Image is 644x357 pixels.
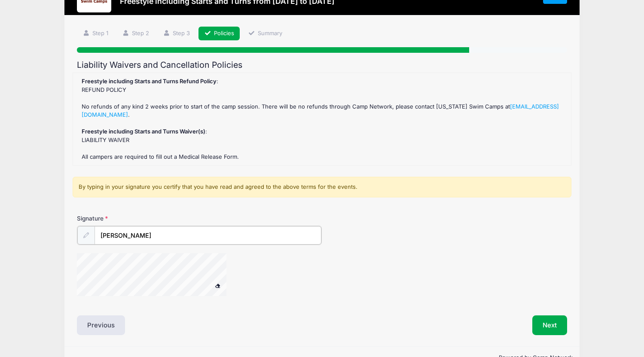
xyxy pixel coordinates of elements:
[95,226,321,245] input: Enter first and last name
[82,78,217,85] strong: Freestyle including Starts and Turns Refund Policy
[77,27,114,41] a: Step 1
[532,315,567,335] button: Next
[77,214,199,223] label: Signature
[77,77,566,161] div: : REFUND POLICY No refunds of any kind 2 weeks prior to start of the camp session. There will be ...
[82,128,205,135] strong: Freestyle including Starts and Turns Waiver(s)
[73,177,571,197] div: By typing in your signature you certify that you have read and agreed to the above terms for the ...
[77,315,125,335] button: Previous
[77,60,567,70] h2: Liability Waivers and Cancellation Policies
[198,27,240,41] a: Policies
[158,27,196,41] a: Step 3
[116,27,155,41] a: Step 2
[242,27,288,41] a: Summary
